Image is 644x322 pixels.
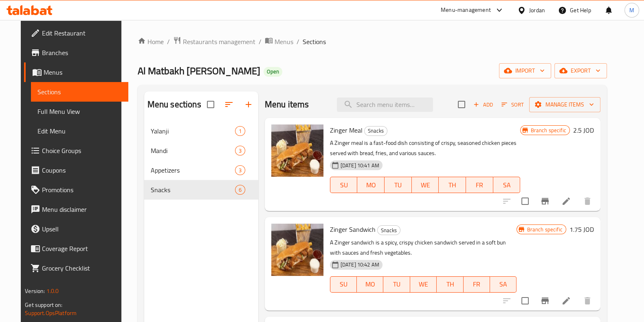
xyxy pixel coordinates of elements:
span: Sections [303,37,326,47]
span: Menus [275,37,293,47]
a: Choice Groups [24,141,128,160]
span: Coupons [42,165,122,175]
span: SU [334,278,354,290]
span: Coverage Report [42,244,122,253]
span: Sort items [496,98,529,111]
a: Coverage Report [24,239,128,258]
span: Sections [37,87,122,97]
p: A Zinger meal is a fast-food dish consisting of crispy, seasoned chicken pieces served with bread... [330,138,521,158]
span: Al Matbakh [PERSON_NAME] [138,62,260,80]
button: TU [385,177,412,193]
h6: 1.75 JOD [569,224,594,235]
span: 6 [235,186,245,194]
div: items [235,126,245,136]
button: WE [412,177,439,193]
button: TH [437,276,463,293]
span: WE [413,278,433,290]
div: Snacks [377,225,400,235]
span: MO [360,179,381,191]
span: TH [440,278,460,290]
span: Mandi [151,146,235,155]
span: FR [467,278,487,290]
span: Select all sections [202,96,219,113]
li: / [167,37,170,47]
nav: Menu sections [144,118,258,203]
span: Open [264,68,282,75]
span: 1 [235,127,245,135]
a: Menu disclaimer [24,200,128,219]
button: Branch-specific-item [535,191,555,211]
span: 3 [235,167,245,174]
p: A Zinger sandwich is a spicy, crispy chicken sandwich served in a soft bun with sauces and fresh ... [330,238,517,258]
button: MO [357,276,383,293]
button: FR [464,276,490,293]
button: TU [383,276,410,293]
span: Snacks [378,226,400,235]
span: TH [442,179,463,191]
span: Get support on: [25,300,62,310]
li: / [297,37,299,47]
span: Yalanji [151,126,235,136]
a: Edit menu item [561,196,571,206]
button: Add section [239,95,258,114]
div: items [235,185,245,195]
span: Sort sections [219,95,239,114]
a: Home [138,37,164,47]
div: Yalanji1 [144,121,258,141]
span: Add item [470,98,496,111]
span: FR [469,179,490,191]
div: Snacks [364,126,387,136]
span: Promotions [42,185,122,195]
li: / [259,37,262,47]
span: Version: [25,286,45,296]
span: Select to update [517,193,534,210]
span: Restaurants management [183,37,255,47]
button: Manage items [529,97,600,112]
span: M [629,6,634,15]
button: delete [578,291,597,311]
span: SU [334,179,354,191]
a: Coupons [24,160,128,180]
span: [DATE] 10:41 AM [337,162,382,169]
button: SU [330,276,357,293]
a: Support.OpsPlatform [25,308,77,318]
button: delete [578,191,597,211]
span: Zinger Sandwich [330,223,376,235]
span: Sort [501,100,524,109]
a: Upsell [24,219,128,239]
div: Appetizers [151,165,235,175]
span: Full Menu View [37,107,122,116]
span: Choice Groups [42,146,122,155]
img: Zinger Sandwich [271,224,323,276]
a: Full Menu View [31,102,128,121]
span: Grocery Checklist [42,263,122,273]
span: Add [472,100,494,109]
span: Select to update [517,292,534,309]
a: Grocery Checklist [24,258,128,278]
h2: Menu sections [147,98,201,111]
span: Select section [453,96,470,113]
button: Branch-specific-item [535,291,555,311]
button: Add [470,98,496,111]
span: import [506,66,545,76]
span: 1.0.0 [46,286,59,296]
h6: 2.5 JOD [573,124,594,136]
a: Promotions [24,180,128,200]
span: TU [387,278,407,290]
span: 3 [235,147,245,155]
span: TU [388,179,409,191]
span: Zinger Meal [330,124,363,136]
button: Sort [499,98,526,111]
div: Jordan [529,6,545,15]
span: Branch specific [527,127,569,134]
button: WE [410,276,437,293]
a: Menus [265,36,293,47]
span: Edit Menu [37,126,122,136]
div: Snacks6 [144,180,258,200]
div: Snacks [151,185,235,195]
span: Menu disclaimer [42,204,122,214]
a: Edit menu item [561,296,571,306]
button: TH [439,177,466,193]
